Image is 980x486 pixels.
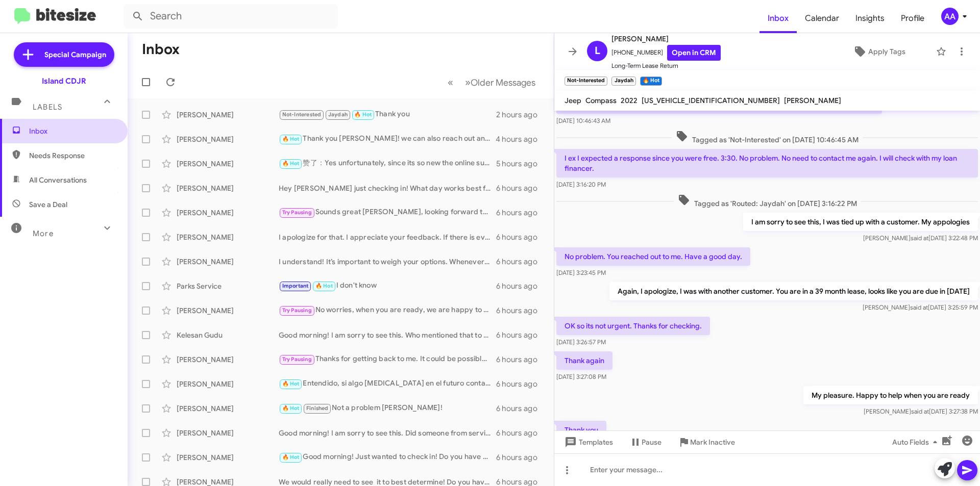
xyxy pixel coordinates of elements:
[910,303,928,311] span: said at
[911,234,928,242] span: said at
[690,433,735,451] span: Mark Inactive
[282,454,300,461] span: 🔥 Hot
[282,136,300,142] span: 🔥 Hot
[847,4,893,33] a: Insights
[611,61,721,71] span: Long-Term Lease Return
[177,134,279,144] div: [PERSON_NAME]
[868,42,905,61] span: Apply Tags
[826,42,931,61] button: Apply Tags
[556,269,606,276] span: [DATE] 3:23:45 PM
[565,96,581,105] span: Jeep
[177,305,279,316] div: [PERSON_NAME]
[471,77,535,88] span: Older Messages
[177,428,279,438] div: [PERSON_NAME]
[279,257,496,267] div: I understand! It’s important to weigh your options. Whenever you're ready, we can discuss how we ...
[672,130,863,145] span: Tagged as 'Not-Interested' on [DATE] 10:46:45 AM
[282,307,312,314] span: Try Pausing
[496,159,546,169] div: 5 hours ago
[496,452,546,463] div: 6 hours ago
[496,379,546,389] div: 6 hours ago
[328,111,348,118] span: Jaydah
[863,303,978,311] span: [PERSON_NAME] [DATE] 3:25:59 PM
[279,428,496,438] div: Good morning! I am sorry to see this. Did someone from service reach out?
[442,72,542,93] nav: Page navigation example
[282,160,300,167] span: 🔥 Hot
[565,76,607,86] small: Not-Interested
[282,405,300,412] span: 🔥 Hot
[621,96,638,105] span: 2022
[941,8,959,25] div: AA
[282,283,309,289] span: Important
[177,208,279,218] div: [PERSON_NAME]
[496,110,546,120] div: 2 hours ago
[556,421,606,439] p: Thank you
[556,247,750,266] p: No problem. You reached out to me. Have a good day.
[496,183,546,193] div: 6 hours ago
[933,8,969,25] button: AA
[893,4,933,33] a: Profile
[496,305,546,316] div: 6 hours ago
[864,407,978,415] span: [PERSON_NAME] [DATE] 3:27:38 PM
[611,76,635,86] small: Jaydah
[448,76,453,89] span: «
[611,45,721,61] span: [PHONE_NUMBER]
[556,117,610,124] span: [DATE] 10:46:43 AM
[465,76,471,89] span: »
[177,379,279,389] div: [PERSON_NAME]
[667,45,721,61] a: Open in CRM
[279,109,496,120] div: Thank you
[177,159,279,169] div: [PERSON_NAME]
[556,373,606,380] span: [DATE] 3:27:08 PM
[42,76,86,86] div: Island CDJR
[177,232,279,242] div: [PERSON_NAME]
[642,96,780,105] span: [US_VEHICLE_IDENTIFICATION_NUMBER]
[496,208,546,218] div: 6 hours ago
[797,4,847,33] a: Calendar
[459,72,542,93] button: Next
[496,330,546,340] div: 6 hours ago
[177,330,279,340] div: Kelesan Gudu
[29,175,87,185] span: All Conversations
[279,133,496,145] div: Thank you [PERSON_NAME]! we can also reach out another time when you are back from vacation
[803,386,978,404] p: My pleasure. Happy to help when you are ready
[892,433,941,451] span: Auto Fields
[29,150,116,161] span: Needs Response
[863,234,978,242] span: [PERSON_NAME] [DATE] 3:22:48 PM
[640,76,662,86] small: 🔥 Hot
[595,43,600,59] span: L
[315,283,333,289] span: 🔥 Hot
[609,282,978,300] p: Again, I apologize, I was with another customer. You are in a 39 month lease, looks like you are ...
[279,378,496,390] div: Entendido, si algo [MEDICAL_DATA] en el futuro contactenos. Nos encantaria ganar su negocio
[306,405,329,412] span: Finished
[496,428,546,438] div: 6 hours ago
[496,134,546,144] div: 4 hours ago
[177,354,279,365] div: [PERSON_NAME]
[642,433,661,451] span: Pause
[585,96,617,105] span: Compass
[496,281,546,291] div: 6 hours ago
[177,281,279,291] div: Parks Service
[496,232,546,242] div: 6 hours ago
[556,149,978,177] p: I ex I expected a response since you were free. 3:30. No problem. No need to contact me again. I ...
[279,158,496,169] div: 赞了：Yes unfortunately, since its so new the online survey might not register any value yet. Let me...
[279,330,496,340] div: Good morning! I am sorry to see this. Who mentioned that to you?
[279,451,496,463] div: Good morning! Just wanted to check in! Do you have some time [DATE] or [DATE] to stop in so we ca...
[743,213,978,231] p: I am sorry to see this, I was tied up with a customer. My appologies
[784,96,841,105] span: [PERSON_NAME]
[282,380,300,387] span: 🔥 Hot
[282,111,322,118] span: Not-Interested
[279,304,496,316] div: No worries, when you are ready, we are happy to help!
[496,257,546,267] div: 6 hours ago
[177,452,279,463] div: [PERSON_NAME]
[354,111,372,118] span: 🔥 Hot
[33,229,54,238] span: More
[556,351,612,370] p: Thank again
[562,433,613,451] span: Templates
[282,209,312,216] span: Try Pausing
[177,110,279,120] div: [PERSON_NAME]
[911,407,929,415] span: said at
[759,4,797,33] a: Inbox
